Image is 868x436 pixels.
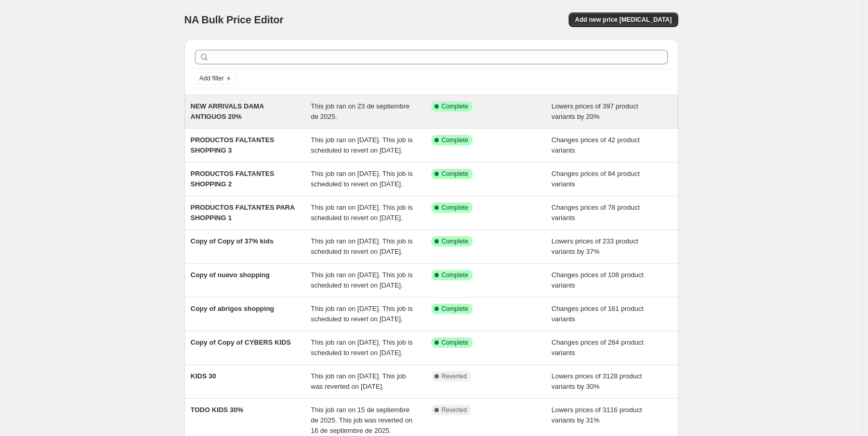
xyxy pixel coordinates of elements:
span: Lowers prices of 3128 product variants by 30% [551,372,642,390]
span: Copy of Copy of CYBERS KIDS [191,338,291,346]
span: Complete [442,102,468,111]
span: Lowers prices of 397 product variants by 20% [551,102,638,120]
span: Changes prices of 78 product variants [551,203,640,222]
span: This job ran on [DATE]. This job is scheduled to revert on [DATE]. [311,237,413,255]
span: This job ran on 15 de septiembre de 2025. This job was reverted on 16 de septiembre de 2025. [311,406,413,434]
span: Copy of abrigos shopping [191,305,274,312]
span: This job ran on [DATE]. This job is scheduled to revert on [DATE]. [311,338,413,357]
span: TODO KIDS 30% [191,406,244,414]
span: NA Bulk Price Editor [185,14,284,25]
span: Lowers prices of 3116 product variants by 31% [551,406,642,424]
span: Changes prices of 84 product variants [551,170,640,188]
span: Changes prices of 284 product variants [551,338,643,357]
span: Reverted [442,406,467,414]
span: This job ran on [DATE]. This job was reverted on [DATE]. [311,372,406,390]
span: Complete [442,338,468,347]
span: Copy of Copy of 37% kids [191,237,274,245]
button: Add new price [MEDICAL_DATA] [569,12,678,27]
span: This job ran on [DATE]. This job is scheduled to revert on [DATE]. [311,170,413,188]
span: PRODUCTOS FALTANTES PARA SHOPPING 1 [191,203,295,222]
span: Complete [442,237,468,246]
span: Add new price [MEDICAL_DATA] [575,16,672,24]
span: This job ran on [DATE]. This job is scheduled to revert on [DATE]. [311,305,413,323]
span: Complete [442,170,468,178]
span: Changes prices of 108 product variants [551,271,643,289]
span: Copy of nuevo shopping [191,271,270,279]
span: Complete [442,203,468,212]
span: Complete [442,271,468,279]
span: Complete [442,136,468,144]
span: Changes prices of 161 product variants [551,305,643,323]
span: This job ran on [DATE]. This job is scheduled to revert on [DATE]. [311,203,413,222]
span: Lowers prices of 233 product variants by 37% [551,237,638,255]
span: NEW ARRIVALS DAMA ANTIGUOS 20% [191,102,264,120]
span: KIDS 30 [191,372,216,380]
span: This job ran on [DATE]. This job is scheduled to revert on [DATE]. [311,271,413,289]
span: Reverted [442,372,467,380]
button: Add filter [195,72,236,85]
span: PRODUCTOS FALTANTES SHOPPING 3 [191,136,274,154]
span: Changes prices of 42 product variants [551,136,640,154]
span: Add filter [200,74,224,83]
span: This job ran on [DATE]. This job is scheduled to revert on [DATE]. [311,136,413,154]
span: Complete [442,305,468,313]
span: PRODUCTOS FALTANTES SHOPPING 2 [191,170,274,188]
span: This job ran on 23 de septiembre de 2025. [311,102,410,120]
